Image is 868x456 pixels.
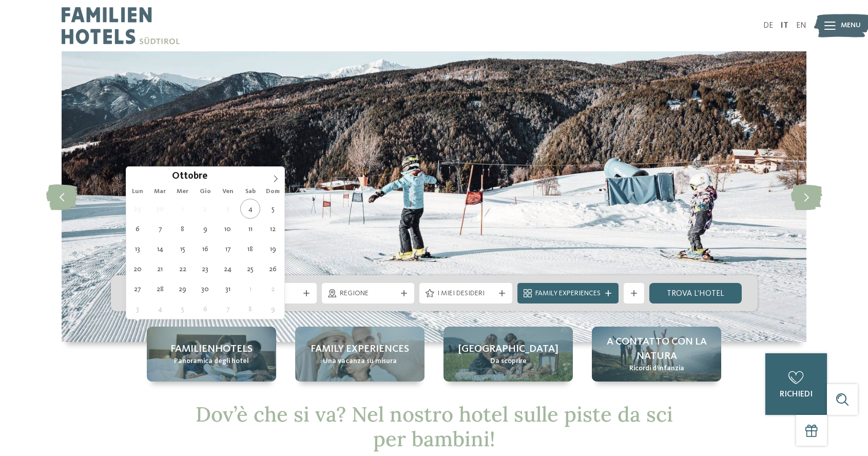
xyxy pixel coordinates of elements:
span: Dov’è che si va? Nel nostro hotel sulle piste da sci per bambini! [196,401,673,452]
span: Ottobre [172,172,207,182]
span: A contatto con la natura [602,335,711,364]
span: Ottobre 3, 2025 [218,199,238,219]
span: Una vacanza su misura [323,356,397,367]
a: Hotel sulle piste da sci per bambini: divertimento senza confini Family experiences Una vacanza s... [295,327,425,382]
span: Ottobre 15, 2025 [172,239,192,259]
span: Mar [149,188,171,195]
span: Ottobre 31, 2025 [218,279,238,299]
span: Family experiences [311,342,409,356]
span: Ottobre 29, 2025 [172,279,192,299]
span: Ottobre 25, 2025 [240,259,260,279]
a: DE [763,22,773,30]
span: Novembre 8, 2025 [240,299,260,319]
span: Settembre 29, 2025 [127,199,147,219]
span: Ottobre 20, 2025 [127,259,147,279]
span: Ricordi d’infanzia [629,364,684,374]
span: Panoramica degli hotel [174,356,249,367]
span: Novembre 7, 2025 [218,299,238,319]
span: Mer [171,188,194,195]
span: Familienhotels [170,342,253,356]
a: IT [781,22,788,30]
span: Ottobre 24, 2025 [218,259,238,279]
span: Ottobre 19, 2025 [263,239,283,259]
span: Ottobre 30, 2025 [195,279,215,299]
span: Novembre 5, 2025 [172,299,192,319]
span: Ottobre 5, 2025 [263,199,283,219]
span: Menu [841,21,861,31]
span: Ottobre 17, 2025 [218,239,238,259]
span: Novembre 4, 2025 [150,299,170,319]
span: Ottobre 9, 2025 [195,219,215,239]
span: Ottobre 13, 2025 [127,239,147,259]
span: Settembre 30, 2025 [150,199,170,219]
span: Lun [126,188,149,195]
span: Novembre 6, 2025 [195,299,215,319]
a: Hotel sulle piste da sci per bambini: divertimento senza confini [GEOGRAPHIC_DATA] Da scoprire [443,327,573,382]
input: Year [207,170,241,181]
span: Ottobre 7, 2025 [150,219,170,239]
img: Hotel sulle piste da sci per bambini: divertimento senza confini [62,51,806,342]
span: I miei desideri [437,289,494,299]
span: Regione [340,289,397,299]
a: Hotel sulle piste da sci per bambini: divertimento senza confini A contatto con la natura Ricordi... [592,327,721,382]
span: Ottobre 26, 2025 [263,259,283,279]
span: Ottobre 10, 2025 [218,219,238,239]
span: Novembre 2, 2025 [263,279,283,299]
span: Ottobre 14, 2025 [150,239,170,259]
span: Ottobre 2, 2025 [195,199,215,219]
span: Novembre 1, 2025 [240,279,260,299]
span: Ottobre 22, 2025 [172,259,192,279]
span: Ottobre 16, 2025 [195,239,215,259]
span: Family Experiences [535,289,601,299]
span: Ottobre 18, 2025 [240,239,260,259]
span: Ottobre 27, 2025 [127,279,147,299]
a: EN [796,22,806,30]
span: Gio [194,188,217,195]
span: Novembre 3, 2025 [127,299,147,319]
span: Ven [217,188,239,195]
span: Sab [239,188,262,195]
span: richiedi [780,390,813,398]
a: trova l’hotel [649,283,742,303]
span: Da scoprire [490,356,527,367]
span: Ottobre 21, 2025 [150,259,170,279]
span: Dom [262,188,284,195]
span: Ottobre 8, 2025 [172,219,192,239]
span: Ottobre 6, 2025 [127,219,147,239]
span: Ottobre 4, 2025 [240,199,260,219]
span: Ottobre 12, 2025 [263,219,283,239]
a: richiedi [765,353,827,415]
span: Novembre 9, 2025 [263,299,283,319]
span: Ottobre 1, 2025 [172,199,192,219]
span: Ottobre 23, 2025 [195,259,215,279]
a: Hotel sulle piste da sci per bambini: divertimento senza confini Familienhotels Panoramica degli ... [147,327,276,382]
span: Ottobre 28, 2025 [150,279,170,299]
span: [GEOGRAPHIC_DATA] [458,342,558,356]
span: Ottobre 11, 2025 [240,219,260,239]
